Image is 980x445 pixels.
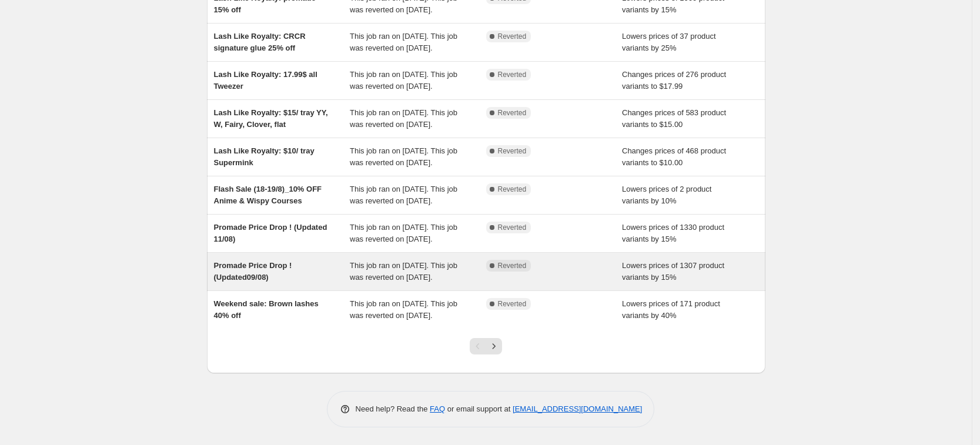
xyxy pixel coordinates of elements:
[350,32,457,52] span: This job ran on [DATE]. This job was reverted on [DATE].
[513,404,642,413] a: [EMAIL_ADDRESS][DOMAIN_NAME]
[622,299,720,320] span: Lowers prices of 171 product variants by 40%
[498,32,527,41] span: Reverted
[214,223,327,243] span: Promade Price Drop ! (Updated 11/08)
[430,404,445,413] a: FAQ
[498,185,527,194] span: Reverted
[214,70,317,91] span: Lash Like Royalty: 17.99$ all Tweezer
[498,261,527,270] span: Reverted
[350,185,457,205] span: This job ran on [DATE]. This job was reverted on [DATE].
[350,108,457,129] span: This job ran on [DATE]. This job was reverted on [DATE].
[498,146,527,156] span: Reverted
[350,299,457,320] span: This job ran on [DATE]. This job was reverted on [DATE].
[356,404,430,413] span: Need help? Read the
[214,32,306,52] span: Lash Like Royalty: CRCR signature glue 25% off
[470,338,502,354] nav: Pagination
[622,223,724,243] span: Lowers prices of 1330 product variants by 15%
[498,223,527,232] span: Reverted
[498,108,527,118] span: Reverted
[214,108,328,129] span: Lash Like Royalty: $15/ tray YY, W, Fairy, Clover, flat
[498,70,527,79] span: Reverted
[622,146,726,167] span: Changes prices of 468 product variants to $10.00
[214,261,292,282] span: Promade Price Drop ! (Updated09/08)
[214,146,315,167] span: Lash Like Royalty: $10/ tray Supermink
[622,32,716,52] span: Lowers prices of 37 product variants by 25%
[622,108,726,129] span: Changes prices of 583 product variants to $15.00
[622,185,711,205] span: Lowers prices of 2 product variants by 10%
[350,70,457,91] span: This job ran on [DATE]. This job was reverted on [DATE].
[622,261,724,282] span: Lowers prices of 1307 product variants by 15%
[350,223,457,243] span: This job ran on [DATE]. This job was reverted on [DATE].
[622,70,726,91] span: Changes prices of 276 product variants to $17.99
[350,146,457,167] span: This job ran on [DATE]. This job was reverted on [DATE].
[214,299,319,320] span: Weekend sale: Brown lashes 40% off
[350,261,457,282] span: This job ran on [DATE]. This job was reverted on [DATE].
[498,299,527,309] span: Reverted
[486,338,502,354] button: Next
[214,185,322,205] span: Flash Sale (18-19/8)_10% OFF Anime & Wispy Courses
[445,404,513,413] span: or email support at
